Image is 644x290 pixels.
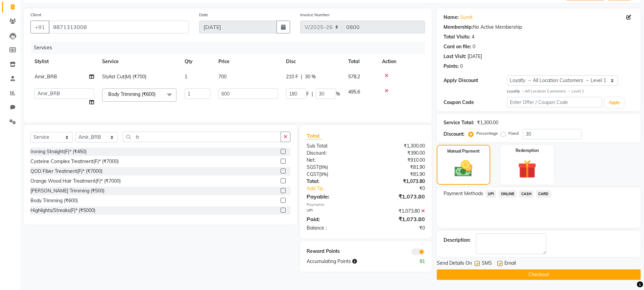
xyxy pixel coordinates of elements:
div: ₹81.90 [366,171,430,178]
div: ₹81.90 [366,164,430,171]
div: Cysteine Complex Treatment(F)* (₹7000) [30,158,119,165]
div: Discount: [302,150,366,157]
label: Redemption [516,148,539,154]
div: Orange Wood Hair Treatment(F)* (₹7000) [30,178,121,185]
div: Points: [444,63,459,70]
div: Discount: [444,131,464,138]
span: 1 [185,74,187,80]
span: 495.6 [348,89,360,95]
span: Body Trimming (₹600) [108,91,156,97]
div: UPI [302,208,366,215]
div: ₹0 [366,225,430,232]
div: Sub Total: [302,142,366,150]
div: ₹390.00 [366,150,430,157]
th: Action [378,54,425,69]
div: Total Visits: [444,33,470,41]
img: _gift.svg [512,158,542,181]
div: Accumulating Points [302,258,398,265]
button: +91 [30,21,49,33]
img: _cash.svg [449,158,478,179]
div: Reward Points [302,248,366,255]
th: Service [98,54,181,69]
span: CARD [536,190,551,198]
span: CGST [307,171,319,177]
span: 9% [320,164,327,170]
span: | [312,90,313,98]
th: Total [344,54,378,69]
button: Apply [605,98,624,108]
span: UPI [486,190,496,198]
div: Name: [444,14,459,21]
div: ₹1,073.80 [366,208,430,215]
div: Apply Discount [444,77,507,84]
span: F [306,90,309,98]
span: SMS [482,260,492,268]
label: Client [30,12,41,18]
label: Date [199,12,208,18]
div: Description: [444,237,471,244]
div: [PERSON_NAME] Trimming (₹500) [30,187,104,194]
span: Amir_BRB [34,74,57,80]
div: Highlights/Streaks(F)* (₹5000) [30,207,95,214]
div: Total: [302,178,366,185]
div: Payable: [302,192,366,201]
div: 0 [460,63,463,70]
div: ₹910.00 [366,157,430,164]
th: Stylist [30,54,98,69]
div: Ironing Straight(F)* (₹450) [30,148,87,155]
label: Fixed [508,130,519,136]
span: Stylist Cut(M) (₹700) [102,74,146,80]
label: Percentage [476,130,498,136]
div: Service Total: [444,119,474,126]
div: ₹1,300.00 [366,142,430,150]
button: Checkout [437,269,641,280]
a: x [156,91,159,97]
div: Membership: [444,24,473,31]
th: Price [214,54,282,69]
div: No Active Membership [444,24,634,31]
input: Search or Scan [123,132,281,142]
span: 578.2 [348,74,360,80]
div: 91 [398,258,430,265]
div: Body Trimming (₹600) [30,197,78,204]
div: 0 [473,43,475,50]
span: 210 F [286,73,298,80]
strong: Loyalty → [507,89,525,94]
div: [DATE] [468,53,482,60]
input: Enter Offer / Coupon Code [507,97,602,107]
div: ₹1,073.80 [366,178,430,185]
span: % [336,90,340,98]
div: 4 [472,33,474,41]
div: All Location Customers → Level 1 [507,88,634,94]
div: ₹1,300.00 [477,119,498,126]
div: Balance : [302,225,366,232]
div: Net: [302,157,366,164]
div: ( ) [302,171,366,178]
span: 9% [320,172,327,177]
span: | [301,73,302,80]
a: Sumit [460,14,473,21]
span: Send Details On [437,260,472,268]
div: Paid: [302,215,366,223]
span: 700 [218,74,226,80]
span: 30 % [305,73,316,80]
div: ( ) [302,164,366,171]
span: Email [504,260,516,268]
div: ₹1,073.80 [366,192,430,201]
span: Total [307,132,322,139]
div: ₹1,073.80 [366,215,430,223]
div: Card on file: [444,43,471,50]
th: Qty [181,54,214,69]
div: QOD Fiber Treatment(F)* (₹7000) [30,168,102,175]
div: Coupon Code [444,99,507,106]
input: Search by Name/Mobile/Email/Code [49,21,189,33]
a: Add Tip [302,185,376,192]
div: Services [31,42,430,54]
span: ONLINE [499,190,516,198]
span: SGST [307,164,319,170]
span: CASH [519,190,533,198]
div: Payments [307,202,425,208]
th: Disc [282,54,344,69]
span: Payment Methods [444,190,483,197]
label: Invoice Number [300,12,330,18]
